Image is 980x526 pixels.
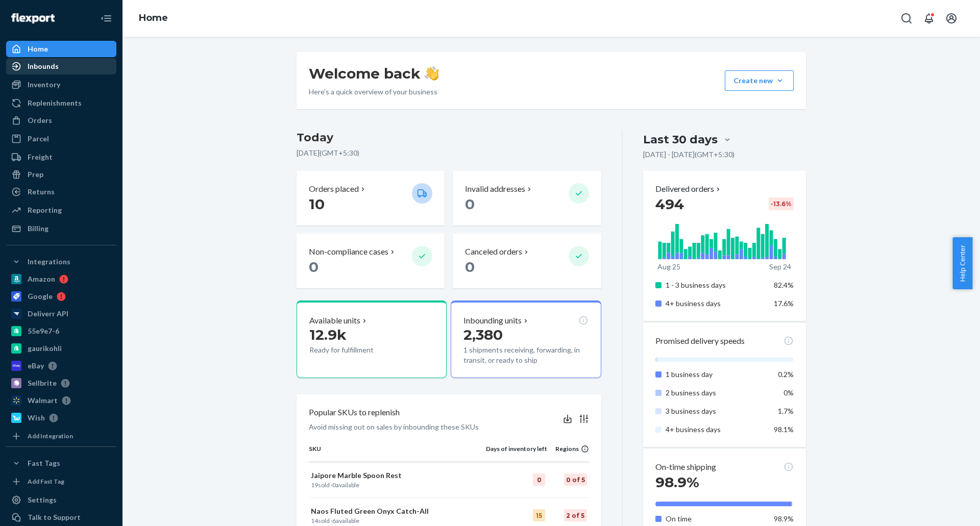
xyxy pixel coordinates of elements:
[774,281,794,289] span: 82.4%
[486,444,547,462] th: Days of inventory left
[6,492,116,508] a: Settings
[28,343,62,354] div: gaurikohli
[28,169,43,180] div: Prep
[643,132,718,147] div: Last 30 days
[309,407,400,418] p: Popular SKUs to replenish
[297,234,445,288] button: Non-compliance cases 0
[774,299,794,308] span: 17.6%
[311,481,484,489] p: sold · available
[309,87,439,97] p: Here’s a quick overview of your business
[655,461,716,473] p: On-time shipping
[297,171,445,226] button: Orders placed 10
[6,166,116,183] a: Prep
[28,477,64,486] div: Add Fast Tag
[783,388,794,397] span: 0%
[666,280,766,290] p: 1 - 3 business days
[297,300,447,378] button: Available units12.9kReady for fulfillment
[941,8,962,29] button: Open account menu
[643,149,734,160] p: [DATE] - [DATE] ( GMT+5:30 )
[311,517,318,524] span: 14
[725,70,794,91] button: Create new
[655,195,684,213] span: 494
[28,458,60,468] div: Fast Tags
[6,455,116,471] button: Fast Tags
[28,291,53,302] div: Google
[666,406,766,416] p: 3 business days
[465,183,525,195] p: Invalid addresses
[6,306,116,322] a: Deliverr API
[6,184,116,200] a: Returns
[655,473,699,491] span: 98.9%
[28,395,58,406] div: Walmart
[309,444,486,462] th: SKU
[28,152,53,162] div: Freight
[463,345,588,365] p: 1 shipments receiving, forwarding, in transit, or ready to ship
[309,183,359,195] p: Orders placed
[309,258,318,275] span: 0
[28,274,55,284] div: Amazon
[309,195,325,213] span: 10
[896,8,917,29] button: Open Search Box
[533,473,545,486] div: 0
[6,430,116,442] a: Add Integration
[311,516,484,525] p: sold · available
[463,315,522,327] p: Inbounding units
[309,326,347,343] span: 12.9k
[6,202,116,218] a: Reporting
[28,80,60,90] div: Inventory
[6,392,116,409] a: Walmart
[28,223,48,234] div: Billing
[311,506,484,516] p: Naos Fluted Green Onyx Catch-All
[332,517,336,524] span: 6
[311,481,318,489] span: 19
[778,407,794,415] span: 1.7%
[451,300,601,378] button: Inbounding units2,3801 shipments receiving, forwarding, in transit, or ready to ship
[96,8,116,29] button: Close Navigation
[769,262,791,272] p: Sep 24
[28,378,57,388] div: Sellbrite
[311,470,484,481] p: Jaipore Marble Spoon Rest
[297,148,601,158] p: [DATE] ( GMT+5:30 )
[309,64,439,83] h1: Welcome back
[6,475,116,488] a: Add Fast Tag
[919,8,939,29] button: Open notifications
[28,257,70,267] div: Integrations
[28,115,52,126] div: Orders
[6,149,116,165] a: Freight
[297,130,601,146] h3: Today
[533,509,545,521] div: 15
[6,410,116,426] a: Wish
[6,131,116,147] a: Parcel
[453,234,601,288] button: Canceled orders 0
[28,61,59,71] div: Inbounds
[6,77,116,93] a: Inventory
[6,58,116,74] a: Inbounds
[309,422,479,432] p: Avoid missing out on sales by inbounding these SKUs
[6,112,116,129] a: Orders
[11,13,55,23] img: Flexport logo
[28,432,73,440] div: Add Integration
[6,220,116,237] a: Billing
[463,326,503,343] span: 2,380
[131,4,176,33] ol: breadcrumbs
[6,288,116,305] a: Google
[6,254,116,270] button: Integrations
[28,44,48,54] div: Home
[547,444,589,453] div: Regions
[952,237,972,289] button: Help Center
[28,309,68,319] div: Deliverr API
[309,246,388,258] p: Non-compliance cases
[6,340,116,357] a: gaurikohli
[332,481,336,489] span: 0
[6,271,116,287] a: Amazon
[28,495,57,505] div: Settings
[774,514,794,523] span: 98.9%
[564,509,587,521] div: 2 of 5
[6,41,116,57] a: Home
[666,388,766,398] p: 2 business days
[6,509,116,525] a: Talk to Support
[564,473,587,486] div: 0 of 5
[309,345,404,355] p: Ready for fulfillment
[28,98,82,108] div: Replenishments
[425,66,439,81] img: hand-wave emoji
